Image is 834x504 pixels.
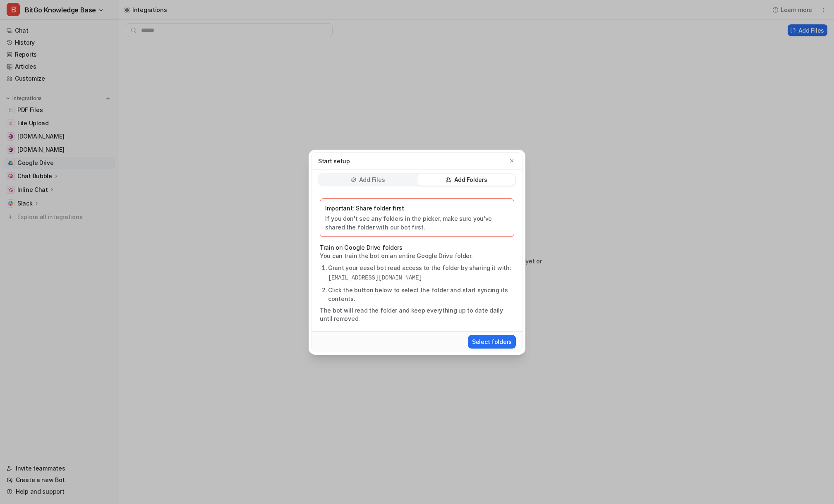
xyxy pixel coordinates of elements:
p: If you don't see any folders in the picker, make sure you've shared the folder with our bot first. [325,214,509,232]
button: Select folders [468,335,516,349]
p: The bot will read the folder and keep everything up to date daily until removed. [320,306,514,323]
p: Add Files [359,176,385,184]
p: Train on Google Drive folders [320,244,514,252]
p: You can train the bot on an entire Google Drive folder. [320,252,514,260]
pre: [EMAIL_ADDRESS][DOMAIN_NAME] [328,274,514,282]
li: Grant your eesel bot read access to the folder by sharing it with: [328,263,514,282]
li: Click the button below to select the folder and start syncing its contents. [328,286,514,303]
p: Important: Share folder first [325,204,509,213]
p: Start setup [318,157,350,165]
p: Add Folders [454,176,487,184]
